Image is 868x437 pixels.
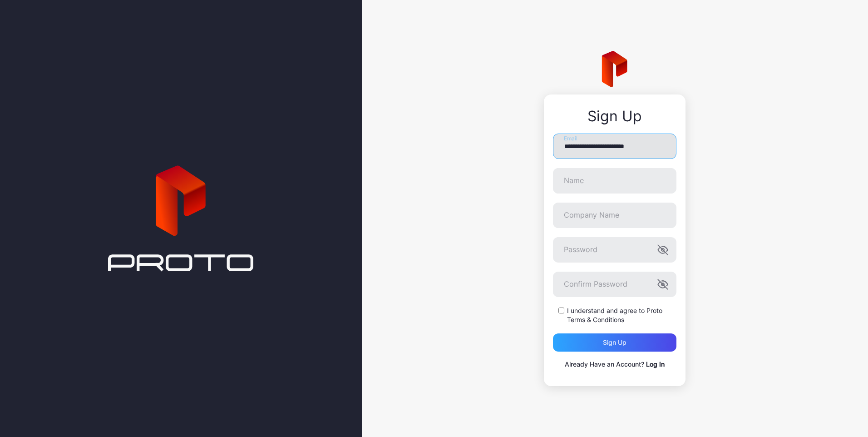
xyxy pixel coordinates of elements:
button: Sign up [553,333,676,352]
p: Already Have an Account? [553,359,676,370]
a: Log In [646,360,665,368]
input: Confirm Password [553,272,676,297]
input: Company Name [553,203,676,228]
div: Sign up [603,339,626,346]
div: Sign Up [553,108,676,124]
input: Name [553,168,676,194]
button: Confirm Password [657,279,668,290]
label: I understand and agree to [567,306,676,324]
input: Password [553,237,676,263]
button: Password [657,244,668,255]
input: Email [553,134,676,159]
